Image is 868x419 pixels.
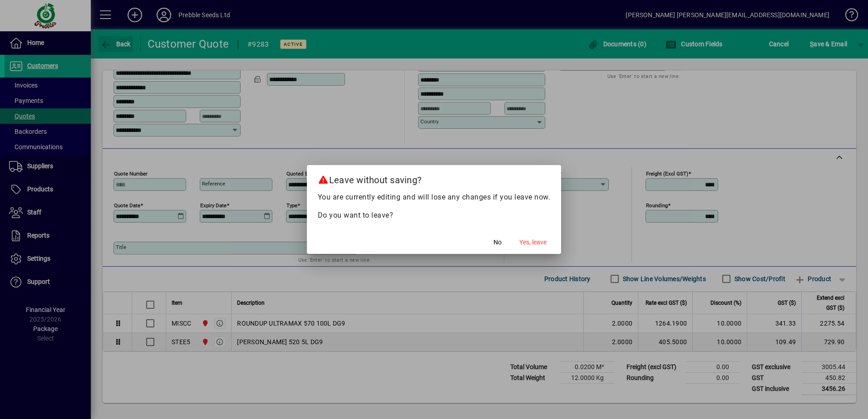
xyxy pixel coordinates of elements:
[483,234,512,250] button: No
[493,238,502,247] span: No
[318,192,551,203] p: You are currently editing and will lose any changes if you leave now.
[307,165,562,191] h2: Leave without saving?
[519,238,547,247] span: Yes, leave
[516,234,550,250] button: Yes, leave
[318,210,551,221] p: Do you want to leave?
